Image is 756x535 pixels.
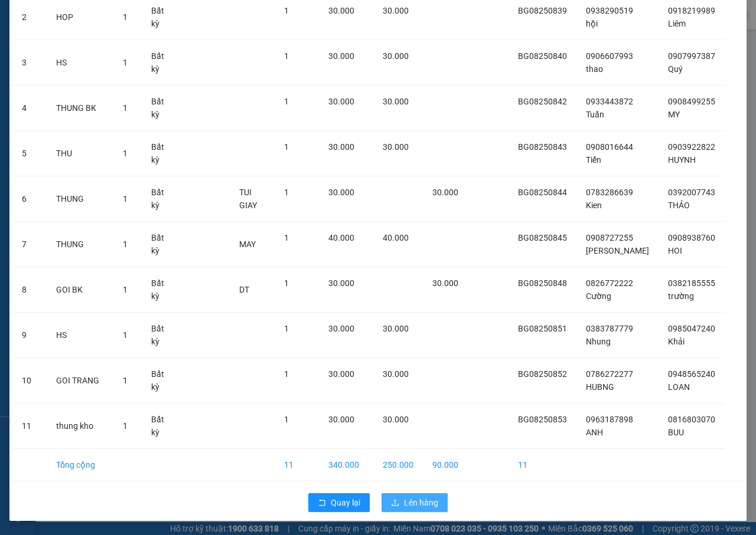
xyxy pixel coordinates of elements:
span: HUBNG [586,382,614,392]
span: 1 [123,285,128,294]
span: 1 [123,103,128,113]
span: THẢO [668,201,690,210]
td: THU [47,131,113,176]
span: BG08250848 [518,278,567,288]
span: 0826772222 [586,278,633,288]
span: 30.000 [328,51,354,61]
td: 5 [12,131,47,176]
span: 1 [284,369,289,379]
span: 1 [123,194,128,204]
td: Bất kỳ [142,358,181,403]
td: Bất kỳ [142,267,181,313]
td: Bất kỳ [142,40,181,86]
span: trường [668,291,694,301]
span: 30.000 [432,278,458,288]
span: 1 [123,12,128,22]
span: hội [586,19,598,28]
span: 0908727255 [586,233,633,242]
span: 1 [123,149,128,158]
b: 93 Nguyễn Thái Bình, [GEOGRAPHIC_DATA] [82,65,155,113]
span: 40.000 [328,233,354,242]
span: 1 [123,58,128,67]
span: BG08250839 [518,6,567,15]
td: 3 [12,40,47,86]
span: 30.000 [383,51,409,61]
span: Lên hàng [404,496,438,509]
span: BG08250852 [518,369,567,379]
td: HS [47,40,113,86]
span: 0392007743 [668,188,715,197]
span: 1 [284,188,289,197]
span: 0918219989 [668,6,715,15]
span: TUI GIAY [239,188,257,210]
span: Tiến [586,155,601,165]
span: BG08250840 [518,51,567,61]
span: 0903922822 [668,142,715,152]
span: 1 [284,142,289,152]
span: BG08250842 [518,97,567,106]
span: 30.000 [383,369,409,379]
span: environment [82,65,90,74]
span: HUYNH [668,155,696,165]
td: 11 [12,403,47,449]
td: thung kho [47,403,113,449]
span: 0963187898 [586,415,633,424]
span: 1 [284,278,289,288]
span: 30.000 [328,278,354,288]
span: 0907997387 [668,51,715,61]
span: ANH [586,428,603,437]
span: thao [586,64,603,74]
span: 0908016644 [586,142,633,152]
span: 1 [284,324,289,333]
span: Quay lại [331,496,360,509]
span: 0382185555 [668,278,715,288]
span: 1 [284,415,289,424]
span: 0816803070 [668,415,715,424]
td: Bất kỳ [142,222,181,267]
td: 10 [12,358,47,403]
span: DT [239,285,249,294]
span: Quý [668,64,683,74]
span: 30.000 [328,369,354,379]
td: GOI BK [47,267,113,313]
td: 90.000 [423,449,468,481]
span: 30.000 [328,97,354,106]
span: BG08250853 [518,415,567,424]
span: 0786272277 [586,369,633,379]
span: MAY [239,239,256,249]
span: 0938290519 [586,6,633,15]
span: 0933443872 [586,97,633,106]
span: BUU [668,428,684,437]
td: 6 [12,176,47,222]
td: HS [47,313,113,358]
span: 30.000 [328,6,354,15]
span: Kien [586,201,602,210]
span: 1 [284,51,289,61]
span: 0948565240 [668,369,715,379]
span: Tuấn [586,110,604,119]
span: 0985047240 [668,324,715,333]
span: 30.000 [328,415,354,424]
span: 30.000 [383,415,409,424]
td: Bất kỳ [142,176,181,222]
button: rollbackQuay lại [308,493,370,512]
span: 0906607993 [586,51,633,61]
td: Bất kỳ [142,403,181,449]
img: logo.jpg [6,6,47,47]
span: 1 [123,330,128,340]
span: 30.000 [383,324,409,333]
span: 1 [123,376,128,385]
span: 30.000 [328,324,354,333]
li: VP 93 NTB Q1 [82,50,157,63]
td: THUNG [47,222,113,267]
span: 0383787779 [586,324,633,333]
span: BG08250843 [518,142,567,152]
span: 0783286639 [586,188,633,197]
td: THUNG BK [47,86,113,131]
td: 340.000 [319,449,374,481]
span: MY [668,110,680,119]
span: Liêm [668,19,686,28]
td: 8 [12,267,47,313]
td: THUNG [47,176,113,222]
span: 30.000 [383,97,409,106]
